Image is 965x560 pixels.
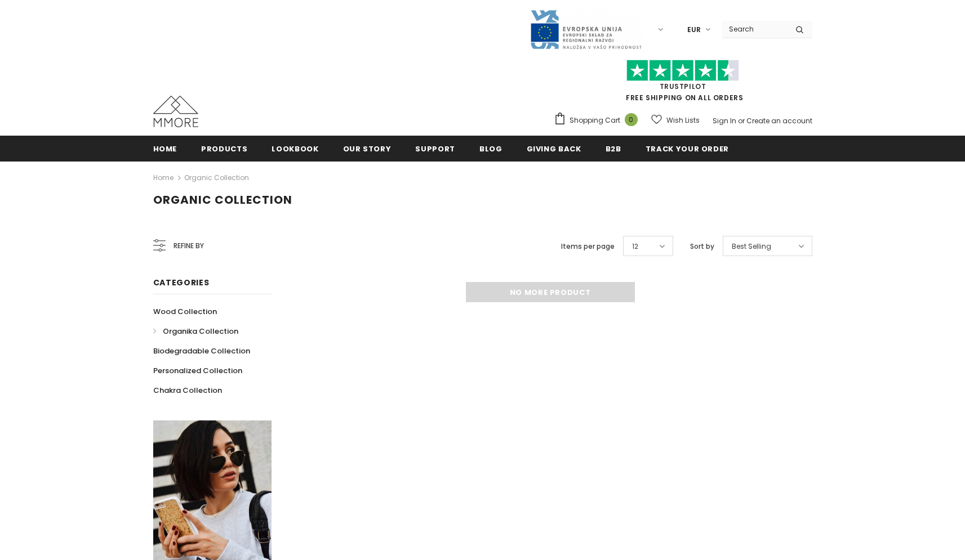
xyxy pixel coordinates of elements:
[626,60,739,82] img: Trust Pilot Stars
[153,171,174,185] a: Home
[666,115,700,126] span: Wish Lists
[732,241,771,252] span: Best Selling
[713,116,736,126] a: Sign In
[153,192,292,208] span: Organic Collection
[272,144,318,154] span: Lookbook
[201,144,247,154] span: Products
[153,380,222,400] a: Chakra Collection
[527,136,581,161] a: Giving back
[343,136,392,161] a: Our Story
[554,112,643,129] a: Shopping Cart 0
[660,82,706,91] a: Trustpilot
[530,24,642,34] a: Javni Razpis
[690,241,714,252] label: Sort by
[722,21,787,37] input: Search Site
[632,241,638,252] span: 12
[184,173,249,182] a: Organic Collection
[415,144,455,154] span: support
[153,385,222,396] span: Chakra Collection
[625,113,638,126] span: 0
[479,144,502,154] span: Blog
[527,144,581,154] span: Giving back
[153,306,217,317] span: Wood Collection
[153,277,210,288] span: Categories
[479,136,502,161] a: Blog
[415,136,455,161] a: support
[153,144,177,154] span: Home
[738,116,745,126] span: or
[746,116,812,126] a: Create an account
[153,341,250,361] a: Biodegradable Collection
[606,136,621,161] a: B2B
[153,361,242,380] a: Personalized Collection
[153,302,217,321] a: Wood Collection
[153,365,242,376] span: Personalized Collection
[343,144,392,154] span: Our Story
[651,110,700,130] a: Wish Lists
[153,136,177,161] a: Home
[554,65,812,102] span: FREE SHIPPING ON ALL ORDERS
[606,144,621,154] span: B2B
[561,241,615,252] label: Items per page
[272,136,318,161] a: Lookbook
[570,115,620,126] span: Shopping Cart
[646,136,729,161] a: Track your order
[687,24,701,35] span: EUR
[530,9,642,50] img: Javni Razpis
[153,346,250,356] span: Biodegradable Collection
[646,144,729,154] span: Track your order
[174,240,204,252] span: Refine by
[201,136,247,161] a: Products
[153,321,238,341] a: Organika Collection
[163,326,238,337] span: Organika Collection
[153,96,198,127] img: MMORE Cases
